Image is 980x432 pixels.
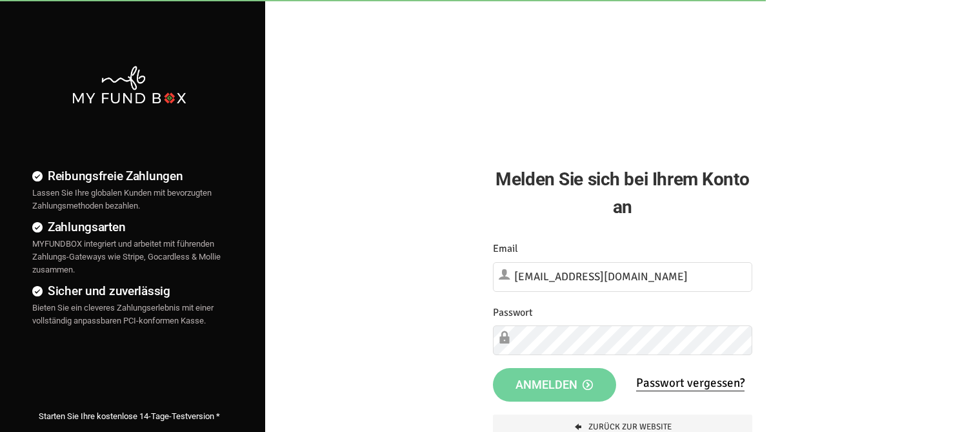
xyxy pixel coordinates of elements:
span: Anmelden [515,378,593,391]
h2: Melden Sie sich bei Ihrem Konto an [493,165,752,221]
input: Email [493,262,752,292]
h4: Zahlungsarten [32,218,226,236]
label: Email [493,241,518,257]
a: Passwort vergessen? [636,375,745,391]
label: Passwort [493,305,533,321]
span: Lassen Sie Ihre globalen Kunden mit bevorzugten Zahlungsmethoden bezahlen. [32,188,212,211]
button: Anmelden [493,368,616,402]
img: mfbwhite.png [71,65,187,105]
span: Bieten Sie ein cleveres Zahlungserlebnis mit einer vollständig anpassbaren PCI-konformen Kasse. [32,303,214,325]
span: MYFUNDBOX integriert und arbeitet mit führenden Zahlungs-Gateways wie Stripe, Gocardless & Mollie... [32,239,221,274]
h4: Sicher und zuverlässig [32,282,226,300]
h4: Reibungsfreie Zahlungen [32,167,226,185]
